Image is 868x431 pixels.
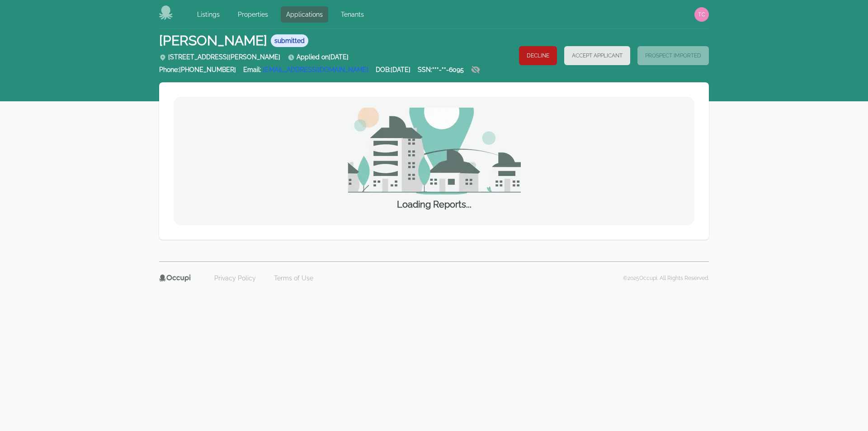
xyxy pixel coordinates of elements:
[288,53,349,61] span: Applied on [DATE]
[347,108,521,194] img: empty_state_image
[376,65,410,79] div: DOB: [DATE]
[243,65,368,79] div: Email:
[271,34,308,47] span: submitted
[192,6,225,23] a: Listings
[263,66,368,73] a: [EMAIL_ADDRESS][DOMAIN_NAME]
[209,271,261,285] a: Privacy Policy
[397,198,472,211] h3: Loading Reports...
[159,33,267,49] span: [PERSON_NAME]
[564,46,630,65] button: Accept Applicant
[281,6,328,23] a: Applications
[232,6,274,23] a: Properties
[623,275,709,282] p: © 2025 Occupi. All Rights Reserved.
[159,53,280,61] span: [STREET_ADDRESS][PERSON_NAME]
[519,46,557,65] button: Decline
[159,65,236,79] div: Phone: [PHONE_NUMBER]
[335,6,369,23] a: Tenants
[269,271,319,285] a: Terms of Use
